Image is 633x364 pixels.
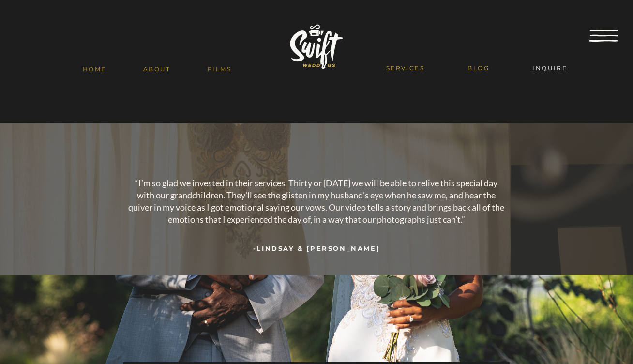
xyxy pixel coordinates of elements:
span: ABOUT [143,65,171,73]
span: “I’m so glad we invested in their services. Thirty or [DATE] we will be able to relive this speci... [128,178,504,225]
span: INQUIRE [532,64,567,72]
span: -LINDSAY & [PERSON_NAME] [253,244,380,252]
a: HOME [64,61,125,77]
span: BLOG [467,64,489,72]
nav: Site [64,61,250,77]
a: SERVICES [364,60,446,76]
span: SERVICES [386,64,424,72]
span: HOME [83,65,106,73]
a: INQUIRE [511,60,589,76]
img: Wedding Videographer near me [280,16,353,77]
a: ABOUT [125,61,189,77]
span: FILMS [208,65,231,73]
a: BLOG [446,60,511,76]
a: FILMS [189,61,250,77]
nav: Site [364,60,589,76]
